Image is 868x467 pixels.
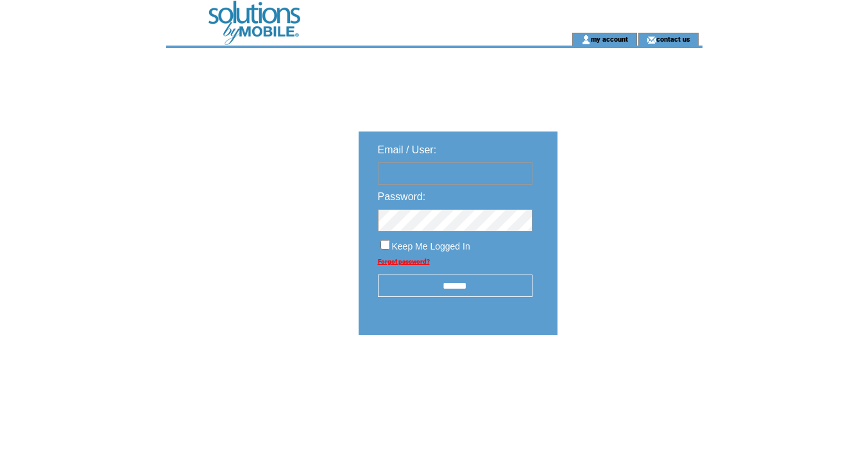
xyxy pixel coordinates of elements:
[595,367,659,383] img: transparent.png;jsessionid=0C0E8EC375203FE8DFFEC6871B288580
[378,258,430,265] a: Forgot password?
[378,191,426,202] span: Password:
[591,35,628,43] a: my account
[392,241,470,251] span: Keep Me Logged In
[581,35,591,45] img: account_icon.gif;jsessionid=0C0E8EC375203FE8DFFEC6871B288580
[656,35,690,43] a: contact us
[378,144,437,155] span: Email / User:
[647,35,656,45] img: contact_us_icon.gif;jsessionid=0C0E8EC375203FE8DFFEC6871B288580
